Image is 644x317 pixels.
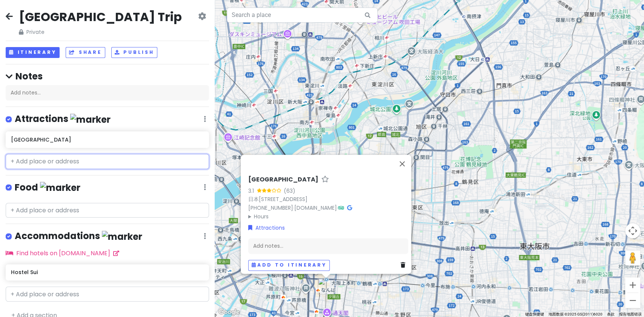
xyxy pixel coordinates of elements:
h4: Attractions [15,113,111,125]
a: [PHONE_NUMBER] [248,204,293,212]
div: · · [248,176,408,221]
h6: [GEOGRAPHIC_DATA] [11,136,203,143]
div: (63) [284,187,295,195]
button: 键盘快捷键 [525,312,544,317]
span: 地图数据 ©2025 GS(2011)6020 [549,312,603,316]
div: 骏河屋 Surugaya 日本桥乙女馆 [318,278,334,294]
button: Share [66,47,105,58]
a: Attractions [248,224,285,232]
button: Add to itinerary [248,260,330,271]
img: marker [40,182,80,194]
summary: Hours [248,212,408,221]
h6: [GEOGRAPHIC_DATA] [248,176,318,184]
a: [DOMAIN_NAME] [294,204,337,212]
div: Add notes... [6,85,209,101]
button: 将街景小人拖到地图上以打开街景 [625,250,640,265]
a: 报告地图错误 [619,312,642,316]
i: Google Maps [347,205,352,210]
a: 日本[STREET_ADDRESS] [248,195,307,203]
button: 地图镜头控件 [625,223,640,238]
h6: Hostel Sui [11,269,203,276]
h4: Accommodations [15,230,142,242]
button: 关闭 [393,155,411,173]
button: 缩小 [625,293,640,308]
div: 3.1 [248,187,257,195]
span: Private [19,28,182,36]
button: Publish [111,47,158,58]
i: Tripadvisor [338,205,344,210]
input: + Add place or address [6,154,209,169]
a: 条款（在新标签页中打开） [607,312,615,316]
h2: [GEOGRAPHIC_DATA] Trip [19,9,182,25]
div: Add notes... [248,238,408,254]
h4: Food [15,181,80,194]
input: + Add place or address [6,203,209,218]
input: + Add place or address [6,287,209,302]
button: 放大 [625,277,640,293]
a: Star place [321,176,329,184]
a: Find hotels on [DOMAIN_NAME] [6,249,119,258]
h4: Notes [6,70,209,82]
a: Delete place [401,261,408,270]
input: Search a place [227,8,378,23]
img: Google [217,307,241,317]
img: marker [102,231,142,242]
img: marker [70,114,111,125]
a: 在 Google 地图中打开此区域（会打开一个新窗口） [217,307,241,317]
button: Itinerary [6,47,60,58]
